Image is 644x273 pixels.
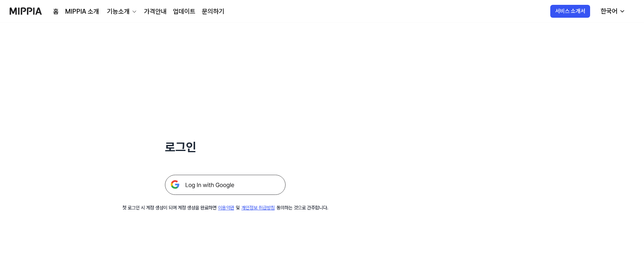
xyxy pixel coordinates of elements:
[594,3,630,19] button: 한국어
[202,7,224,17] a: 문의하기
[241,205,275,211] a: 개인정보 취급방침
[122,205,328,211] div: 첫 로그인 시 계정 생성이 되며 계정 생성을 완료하면 및 동의하는 것으로 간주합니다.
[53,7,59,17] a: 홈
[218,205,234,211] a: 이용약관
[105,7,131,17] div: 기능소개
[173,7,195,17] a: 업데이트
[65,7,99,17] a: MIPPIA 소개
[105,7,138,17] button: 기능소개
[144,7,167,17] a: 가격안내
[599,6,619,16] div: 한국어
[550,5,590,18] button: 서비스 소개서
[165,175,286,195] img: 구글 로그인 버튼
[165,139,286,155] h1: 로그인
